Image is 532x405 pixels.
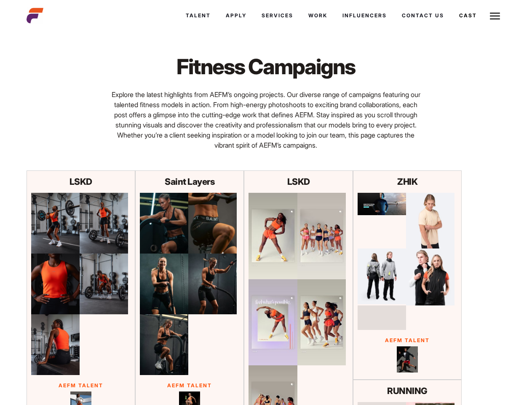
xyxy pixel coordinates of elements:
p: LSKD [31,175,131,189]
img: Connor Lateral Jump [397,346,418,373]
a: Apply [218,4,254,27]
p: ZHIK [358,175,457,189]
img: Burger icon [490,11,500,21]
a: Services [254,4,301,27]
a: Talent [178,4,218,27]
p: AEFM Talent [31,382,131,389]
p: Explore the latest highlights from AEFM’s ongoing projects. Our diverse range of campaigns featur... [108,89,424,150]
a: Work [301,4,335,27]
p: RUNNING [358,384,457,398]
p: Saint Layers [140,175,239,189]
img: cropped-aefm-brand-fav-22-square.png [27,7,43,24]
p: LSKD [249,175,348,189]
h1: Fitness Campaigns [149,54,383,79]
p: AEFM Talent [358,337,457,344]
a: Influencers [335,4,394,27]
a: Contact Us [394,4,452,27]
p: AEFM Talent [140,382,239,389]
a: Cast [452,4,484,27]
